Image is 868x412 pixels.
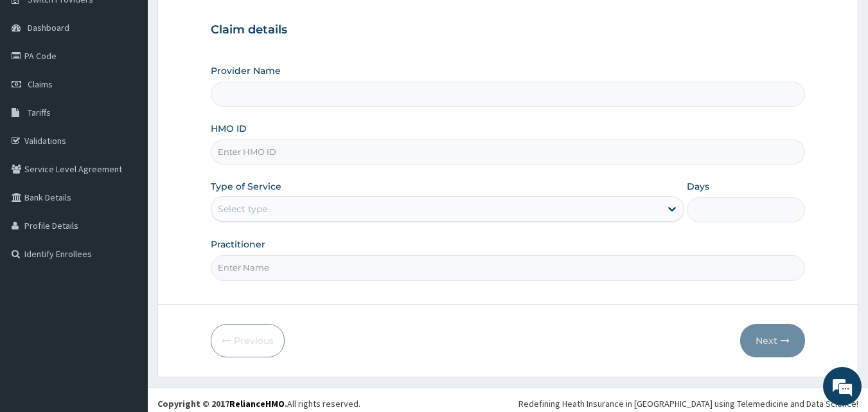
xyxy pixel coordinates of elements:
[157,398,287,409] strong: Copyright © 2017 .
[211,324,285,357] button: Previous
[211,23,806,37] h3: Claim details
[28,22,69,33] span: Dashboard
[211,255,806,280] input: Enter Name
[518,397,858,410] div: Redefining Heath Insurance in [GEOGRAPHIC_DATA] using Telemedicine and Data Science!
[687,180,709,193] label: Days
[28,107,51,118] span: Tariffs
[229,398,285,409] a: RelianceHMO
[218,202,267,215] div: Select type
[28,78,53,90] span: Claims
[211,139,806,165] input: Enter HMO ID
[211,122,247,135] label: HMO ID
[211,180,281,193] label: Type of Service
[740,324,805,357] button: Next
[211,64,281,77] label: Provider Name
[211,238,265,251] label: Practitioner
